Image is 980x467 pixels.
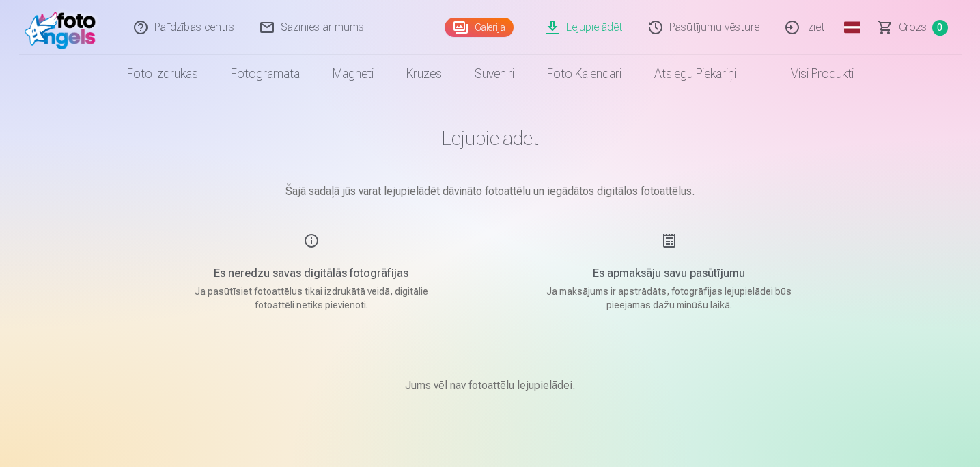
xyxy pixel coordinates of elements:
a: Atslēgu piekariņi [638,55,753,93]
span: Grozs [899,19,927,36]
a: Magnēti [316,55,390,93]
a: Foto izdrukas [111,55,214,93]
p: Ja maksājums ir apstrādāts, fotogrāfijas lejupielādei būs pieejamas dažu minūšu laikā. [540,284,799,312]
span: 0 [932,20,948,36]
img: /fa1 [25,5,103,49]
h5: Es apmaksāju savu pasūtījumu [540,265,799,282]
a: Foto kalendāri [531,55,638,93]
p: Ja pasūtīsiet fotoattēlus tikai izdrukātā veidā, digitālie fotoattēli netiks pievienoti. [182,284,441,312]
h5: Es neredzu savas digitālās fotogrāfijas [182,265,441,282]
a: Suvenīri [458,55,531,93]
a: Galerija [445,18,514,37]
a: Fotogrāmata [214,55,316,93]
a: Visi produkti [753,55,870,93]
p: Jums vēl nav fotoattēlu lejupielādei. [405,377,575,394]
p: Šajā sadaļā jūs varat lejupielādēt dāvināto fotoattēlu un iegādātos digitālos fotoattēlus. [149,183,832,200]
h1: Lejupielādēt [149,126,832,150]
a: Krūzes [390,55,458,93]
